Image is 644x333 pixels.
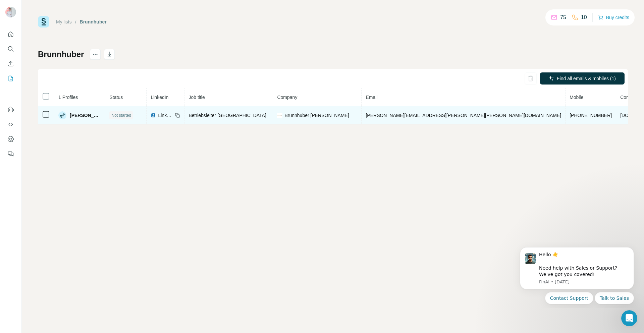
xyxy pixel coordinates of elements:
[284,112,349,119] span: Brunnhuber [PERSON_NAME]
[58,111,66,119] img: Avatar
[510,241,644,308] iframe: Intercom notifications message
[5,133,16,145] button: Dashboard
[5,28,16,40] button: Quick start
[560,13,566,21] p: 75
[75,18,76,25] li: /
[5,58,16,70] button: Enrich CSV
[111,112,131,118] span: Not started
[189,95,205,100] span: Job title
[570,95,583,100] span: Mobile
[621,310,637,326] iframe: Intercom live chat
[158,112,173,119] span: LinkedIn
[151,113,156,118] img: LinkedIn logo
[70,112,101,119] span: [PERSON_NAME]
[80,18,107,25] div: Brunnhuber
[5,148,16,160] button: Feedback
[277,113,282,118] img: company-logo
[277,95,297,100] span: Company
[38,49,84,60] h1: Brunnhuber
[366,95,377,100] span: Email
[5,72,16,85] button: My lists
[540,72,625,85] button: Find all emails & mobiles (1)
[557,75,616,82] span: Find all emails & mobiles (1)
[5,104,16,116] button: Use Surfe on LinkedIn
[90,49,101,60] button: actions
[151,95,168,100] span: LinkedIn
[5,43,16,55] button: Search
[570,113,612,118] span: [PHONE_NUMBER]
[189,113,266,118] span: Betriebsleiter [GEOGRAPHIC_DATA]
[598,13,629,22] button: Buy credits
[38,16,49,27] img: Surfe Logo
[5,7,16,17] img: Avatar
[581,13,587,21] p: 10
[56,19,72,24] a: My lists
[109,95,123,100] span: Status
[58,95,78,100] span: 1 Profiles
[366,113,561,118] span: [PERSON_NAME][EMAIL_ADDRESS][PERSON_NAME][PERSON_NAME][DOMAIN_NAME]
[5,118,16,130] button: Use Surfe API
